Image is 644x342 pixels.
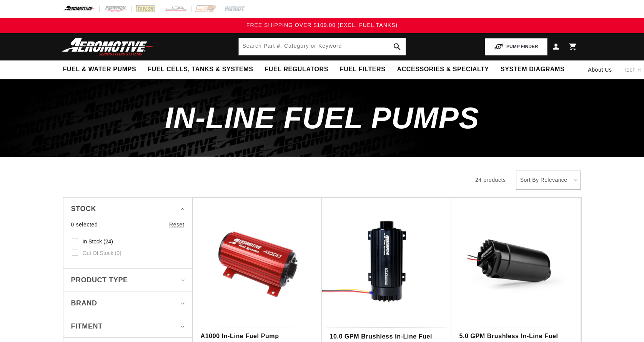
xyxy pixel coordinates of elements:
[391,60,495,79] summary: Accessories & Specialty
[83,250,121,256] span: Out of stock (0)
[389,38,406,55] button: search button
[60,38,156,56] img: Aeromotive
[588,67,612,73] span: About Us
[71,198,185,220] summary: Stock (0 selected)
[148,65,253,74] span: Fuel Cells, Tanks & Systems
[63,65,136,74] span: Fuel & Water Pumps
[142,60,259,79] summary: Fuel Cells, Tanks & Systems
[340,65,386,74] span: Fuel Filters
[485,38,547,55] button: PUMP FINDER
[265,65,328,74] span: Fuel Regulators
[397,65,489,74] span: Accessories & Specialty
[582,60,617,79] a: About Us
[334,60,391,79] summary: Fuel Filters
[495,60,570,79] summary: System Diagrams
[83,238,113,245] span: In stock (24)
[71,275,128,286] span: Product type
[71,315,185,338] summary: Fitment (0 selected)
[246,22,398,28] span: FREE SHIPPING OVER $109.00 (EXCL. FUEL TANKS)
[239,38,406,55] input: Search by Part Number, Category or Keyword
[57,60,142,79] summary: Fuel & Water Pumps
[165,101,479,135] span: In-Line Fuel Pumps
[71,292,185,315] summary: Brand (0 selected)
[71,298,97,309] span: Brand
[501,65,564,74] span: System Diagrams
[259,60,334,79] summary: Fuel Regulators
[71,321,103,332] span: Fitment
[71,269,185,292] summary: Product type (0 selected)
[169,220,185,229] a: Reset
[71,203,97,215] span: Stock
[475,177,506,183] span: 24 products
[201,331,315,341] a: A1000 In-Line Fuel Pump
[71,220,98,229] span: 0 selected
